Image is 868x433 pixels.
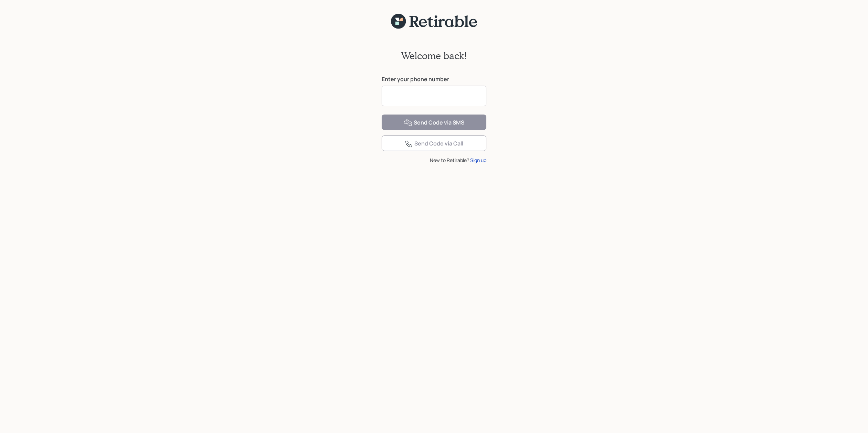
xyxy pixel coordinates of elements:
[405,140,463,148] div: Send Code via Call
[470,156,486,164] div: Sign up
[404,119,464,127] div: Send Code via SMS
[382,75,486,83] label: Enter your phone number
[401,50,467,62] h2: Welcome back!
[382,136,486,151] button: Send Code via Call
[382,115,486,130] button: Send Code via SMS
[382,156,486,164] div: New to Retirable?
